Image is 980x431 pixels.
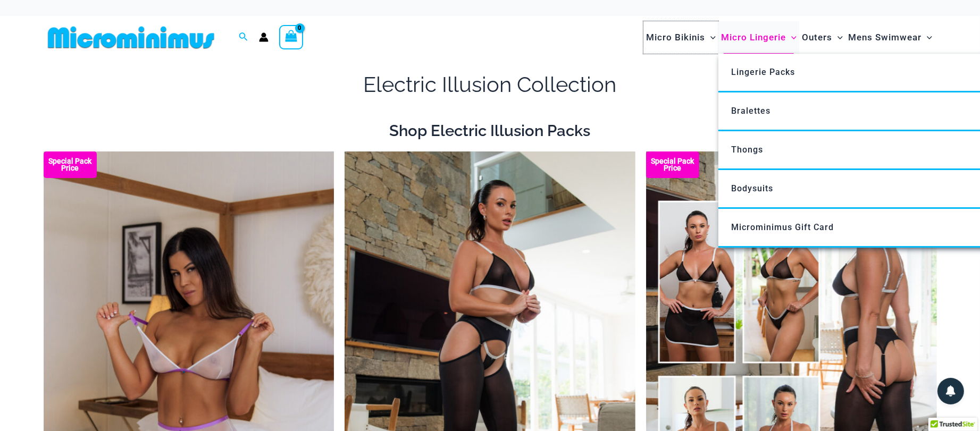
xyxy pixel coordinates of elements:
[786,24,797,51] span: Menu Toggle
[44,158,97,172] b: Special Pack Price
[718,21,799,54] a: Micro LingerieMenu ToggleMenu Toggle
[646,24,705,51] span: Micro Bikinis
[259,32,269,42] a: Account icon link
[643,21,718,54] a: Micro BikinisMenu ToggleMenu Toggle
[731,67,795,77] span: Lingerie Packs
[731,106,770,116] span: Bralettes
[802,24,832,51] span: Outers
[799,21,845,54] a: OutersMenu ToggleMenu Toggle
[239,31,248,44] a: Search icon link
[731,222,834,232] span: Microminimus Gift Card
[44,121,937,141] h2: Shop Electric Illusion Packs
[832,24,843,51] span: Menu Toggle
[705,24,716,51] span: Menu Toggle
[731,145,763,155] span: Thongs
[642,20,937,55] nav: Site Navigation
[922,24,932,51] span: Menu Toggle
[848,24,922,51] span: Mens Swimwear
[646,158,699,172] b: Special Pack Price
[721,24,786,51] span: Micro Lingerie
[279,25,304,49] a: View Shopping Cart, empty
[44,70,937,99] h1: Electric Illusion Collection
[845,21,935,54] a: Mens SwimwearMenu ToggleMenu Toggle
[44,26,219,49] img: MM SHOP LOGO FLAT
[731,183,773,193] span: Bodysuits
